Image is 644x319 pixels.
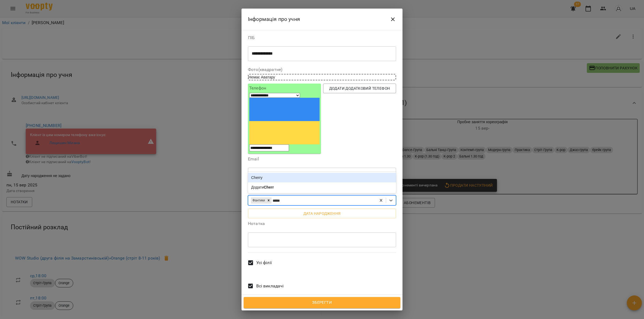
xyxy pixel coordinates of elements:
[248,157,396,161] label: Email
[248,209,396,218] button: Дата народження
[256,283,284,289] span: Всі викладачі
[248,75,275,79] span: Немає Аватару
[251,197,266,204] div: Фантики
[249,86,320,90] label: Телефон
[248,222,396,226] label: Нотатка
[250,299,394,306] span: Зберегти
[249,93,300,98] select: Phone number country
[248,173,396,182] div: Cherry
[248,189,396,193] label: Теги
[323,84,396,93] button: Додати додатковий телефон
[244,297,400,308] button: Зберегти
[248,67,396,72] label: Фото(квадратне)
[251,185,274,189] span: Додати
[248,15,300,23] h6: Інформація про учня
[256,260,272,266] span: Усі філії
[252,210,392,217] span: Дата народження
[248,36,396,40] label: ПІБ
[249,98,320,145] img: Ukraine
[327,85,392,92] span: Додати додатковий телефон
[264,185,274,189] b: Cherr
[386,13,399,26] button: Close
